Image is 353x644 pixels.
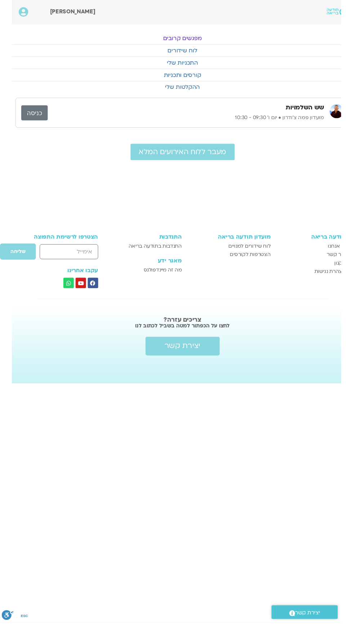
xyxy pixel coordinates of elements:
a: הצטרפות לקורסים [195,259,280,268]
span: הצטרפות לקורסים [238,259,280,268]
h3: התנדבות [121,242,188,248]
a: יצירת קשר [151,348,227,368]
span: מה זה מיינדפולנס [149,275,188,284]
input: אימייל [41,253,101,268]
a: התנדבות בתודעה בריאה [121,251,188,259]
span: יצירת קשר [305,629,331,639]
h3: מועדון תודעה בריאה [195,242,280,248]
p: מועדון פמה צ'ודרון • יום ו׳ 09:30 - 10:30 [49,117,335,126]
span: התנדבות בתודעה בריאה [133,251,188,259]
span: לוח שידורים למנויים [237,251,280,259]
span: יצירת קשר [170,354,207,362]
a: כניסה [22,109,49,125]
h3: הצטרפו לרשימת התפוצה [20,242,102,248]
a: מה זה מיינדפולנס [121,275,188,284]
span: מעבר ללוח האירועים המלא [144,153,234,161]
h3: עקבו אחרינו [20,277,102,283]
span: [PERSON_NAME] [52,8,99,16]
h3: מאגר ידע [121,266,188,273]
form: טופס חדש [20,252,102,273]
a: לוח שידורים למנויים [195,251,280,259]
h3: שש השלמויות [296,107,335,116]
a: מעבר ללוח האירועים המלא [135,149,243,166]
a: יצירת קשר [281,626,349,640]
span: שליחה [11,257,26,263]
